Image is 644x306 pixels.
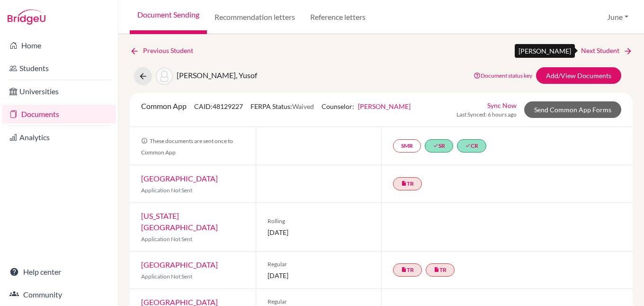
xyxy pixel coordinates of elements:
[141,260,218,269] a: [GEOGRAPHIC_DATA]
[141,101,187,110] span: Common App
[2,82,116,101] a: Universities
[426,263,455,277] a: insert_drive_fileTR
[141,174,218,183] a: [GEOGRAPHIC_DATA]
[2,105,116,124] a: Documents
[401,267,407,272] i: insert_drive_file
[268,227,370,237] span: [DATE]
[250,102,314,110] span: FERPA Status:
[2,285,116,304] a: Community
[456,110,517,119] span: Last Synced: 6 hours ago
[141,211,218,232] a: [US_STATE][GEOGRAPHIC_DATA]
[465,143,471,148] i: done
[434,267,439,272] i: insert_drive_file
[268,217,370,225] span: Rolling
[141,273,192,280] span: Application Not Sent
[268,260,370,269] span: Regular
[603,8,633,26] button: June
[2,36,116,55] a: Home
[2,128,116,147] a: Analytics
[194,102,243,110] span: CAID: 48129227
[268,297,370,306] span: Regular
[2,59,116,78] a: Students
[536,67,621,84] a: Add/View Documents
[141,235,192,243] span: Application Not Sent
[2,262,116,281] a: Help center
[393,263,422,277] a: insert_drive_fileTR
[177,71,257,80] span: [PERSON_NAME], Yusof
[393,177,422,190] a: insert_drive_fileTR
[487,100,517,110] a: Sync Now
[457,139,486,153] a: doneCR
[425,139,453,153] a: doneSR
[581,45,633,56] a: Next Student
[130,45,201,56] a: Previous Student
[433,143,438,148] i: done
[268,270,370,280] span: [DATE]
[358,102,411,110] a: [PERSON_NAME]
[8,9,45,25] img: Bridge-U
[141,137,233,156] span: These documents are sent once to Common App
[393,139,421,153] a: SMR
[515,44,575,58] div: [PERSON_NAME]
[401,180,407,186] i: insert_drive_file
[322,102,411,110] span: Counselor:
[292,102,314,110] span: Waived
[524,101,621,118] a: Send Common App Forms
[141,187,192,194] span: Application Not Sent
[474,72,532,79] a: Document status key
